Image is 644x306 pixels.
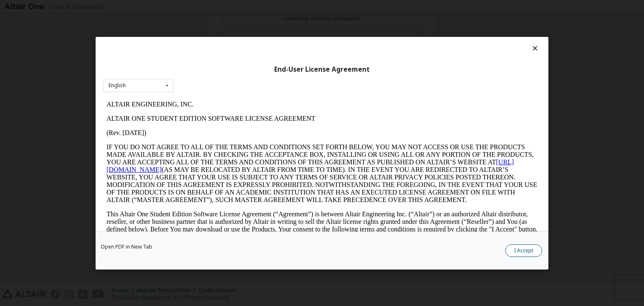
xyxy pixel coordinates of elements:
div: End-User License Agreement [103,65,541,73]
p: IF YOU DO NOT AGREE TO ALL OF THE TERMS AND CONDITIONS SET FORTH BELOW, YOU MAY NOT ACCESS OR USE... [3,46,434,106]
p: This Altair One Student Edition Software License Agreement (“Agreement”) is between Altair Engine... [3,113,434,143]
p: ALTAIR ONE STUDENT EDITION SOFTWARE LICENSE AGREEMENT [3,18,434,25]
a: [URL][DOMAIN_NAME] [3,61,411,76]
button: I Accept [505,244,542,257]
p: (Rev. [DATE]) [3,32,434,39]
a: Open PDF in New Tab [101,244,152,249]
p: ALTAIR ENGINEERING, INC. [3,3,434,11]
div: English [109,83,126,88]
